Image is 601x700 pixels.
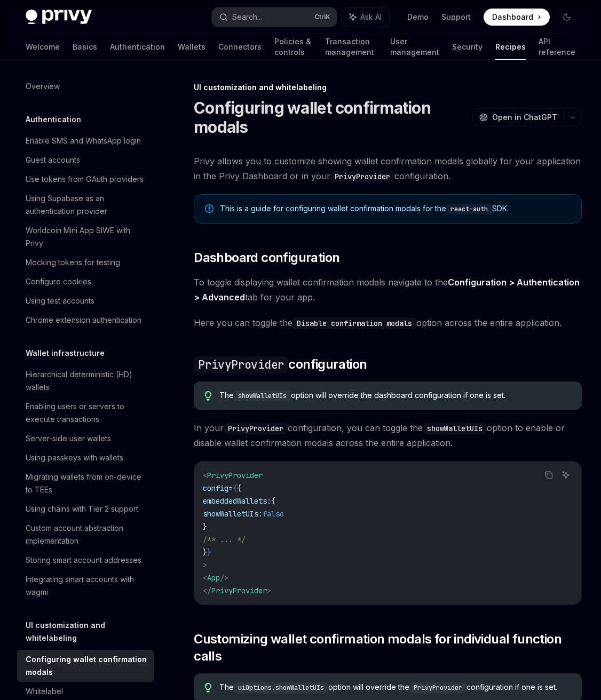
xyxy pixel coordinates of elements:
[220,203,571,214] div: This is a guide for configuring wallet confirmation modals for the SDK.
[267,586,271,595] span: >
[26,154,80,166] div: Guest accounts
[17,170,154,189] a: Use tokens from OAuth providers
[390,34,439,60] a: User management
[472,108,564,126] button: Open in ChatGPT
[407,12,429,22] a: Demo
[203,573,207,583] span: <
[205,204,213,213] svg: Note
[26,173,144,186] div: Use tokens from OAuth providers
[492,12,533,22] span: Dashboard
[17,311,154,330] a: Chrome extension authentication
[194,315,582,330] span: Here you can toggle the option across the entire application.
[17,272,154,291] a: Configure cookies
[26,471,147,496] div: Migrating wallets from on-device to TEEs
[234,682,328,693] code: uiOptions.showWalletUIs
[26,275,91,288] div: Configure cookies
[17,429,154,448] a: Server-side user wallets
[542,468,556,482] button: Copy the contents from the code block
[194,420,582,450] span: In your configuration, you can toggle the option to enable or disable wallet confirmation modals ...
[274,34,312,60] a: Policies & controls
[203,496,271,506] span: embeddedWallets:
[194,356,288,373] code: PrivyProvider
[207,573,220,583] span: App
[26,400,147,426] div: Enabling users or servers to execute transactions
[17,365,154,397] a: Hierarchical deterministic (HD) wallets
[452,34,483,60] a: Security
[17,551,154,570] a: Storing smart account addresses
[203,547,207,557] span: }
[228,483,233,493] span: =
[342,7,389,27] button: Ask AI
[409,682,466,693] code: PrivyProvider
[17,650,154,682] a: Configuring wallet confirmation modals
[446,204,492,214] code: react-auth
[559,468,573,482] button: Ask AI
[26,256,120,269] div: Mocking tokens for testing
[26,224,147,250] div: Worldcoin Mini App SIWE with Privy
[26,192,147,218] div: Using Supabase as an authentication provider
[484,9,550,26] a: Dashboard
[330,171,394,182] code: PrivyProvider
[224,423,288,434] code: PrivyProvider
[219,390,571,401] div: The option will override the dashboard configuration if one is set.
[26,432,111,445] div: Server-side user wallets
[194,249,339,266] span: Dashboard configuration
[26,619,154,645] h5: UI customization and whitelabeling
[26,503,138,515] div: Using chains with Tier 2 support
[237,483,241,493] span: {
[26,347,105,360] h5: Wallet infrastructure
[325,34,377,60] a: Transaction management
[539,34,575,60] a: API reference
[203,471,207,480] span: <
[220,573,228,583] span: />
[271,496,275,506] span: {
[17,397,154,429] a: Enabling users or servers to execute transactions
[17,253,154,272] a: Mocking tokens for testing
[17,291,154,311] a: Using test accounts
[232,11,262,23] div: Search...
[17,448,154,467] a: Using passkeys with wallets
[194,154,582,184] span: Privy allows you to customize showing wallet confirmation modals globally for your application in...
[26,522,147,547] div: Custom account abstraction implementation
[26,295,94,307] div: Using test accounts
[17,150,154,170] a: Guest accounts
[204,391,212,401] svg: Tip
[204,683,212,693] svg: Tip
[26,554,141,567] div: Storing smart account addresses
[178,34,205,60] a: Wallets
[207,547,211,557] span: }
[263,509,284,519] span: false
[26,10,92,25] img: dark logo
[441,12,471,22] a: Support
[314,13,330,21] span: Ctrl K
[26,573,147,599] div: Integrating smart accounts with wagmi
[211,586,267,595] span: PrivyProvider
[423,423,487,434] code: showWalletUIs
[17,77,154,96] a: Overview
[26,34,60,60] a: Welcome
[26,314,141,327] div: Chrome extension authentication
[17,467,154,499] a: Migrating wallets from on-device to TEEs
[203,560,207,570] span: >
[233,483,237,493] span: {
[194,82,582,93] div: UI customization and whitelabeling
[492,112,557,123] span: Open in ChatGPT
[360,12,382,22] span: Ask AI
[219,682,571,693] span: The option will override the configuration if one is set.
[17,570,154,602] a: Integrating smart accounts with wagmi
[26,134,141,147] div: Enable SMS and WhatsApp login
[292,317,416,329] code: Disable confirmation modals
[203,483,228,493] span: config
[207,471,263,480] span: PrivyProvider
[26,685,63,698] div: Whitelabel
[212,7,337,27] button: Search...CtrlK
[110,34,165,60] a: Authentication
[17,519,154,551] a: Custom account abstraction implementation
[194,356,367,373] span: configuration
[17,189,154,221] a: Using Supabase as an authentication provider
[73,34,97,60] a: Basics
[234,391,291,401] code: showWalletUIs
[17,221,154,253] a: Worldcoin Mini App SIWE with Privy
[203,586,211,595] span: </
[26,451,123,464] div: Using passkeys with wallets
